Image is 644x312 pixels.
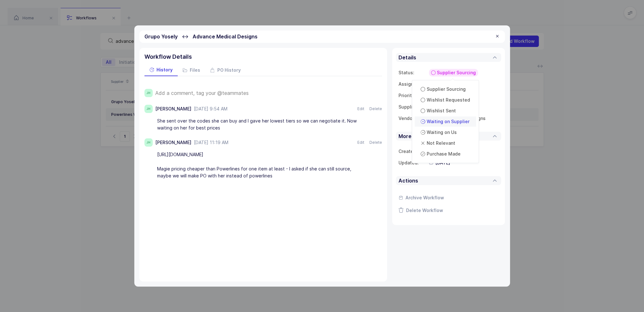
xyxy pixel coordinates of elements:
[155,140,191,145] div: [PERSON_NAME]
[194,140,228,145] span: [DATE] 11:19 AM
[399,67,424,78] td: Status:
[156,68,173,72] span: History
[399,129,423,144] div: More info
[427,86,466,92] span: Supplier Sourcing
[399,101,424,113] td: Supplier:
[396,176,501,185] div: Actions
[144,53,192,61] span: Workflow Details
[427,140,455,146] span: Not Relevant
[357,107,364,111] button: Edit
[427,129,457,136] span: Waiting on Us
[427,108,456,114] span: Wishlist Sent
[437,70,476,76] span: Supplier Sourcing
[427,97,470,103] span: Wishlist Requested
[396,132,501,141] div: More info
[217,68,241,72] span: PO History
[144,89,153,97] span: JH
[399,205,443,216] button: Delete Workflow
[144,138,153,147] span: JH
[427,118,469,125] span: Waiting on Supplier
[399,173,418,188] div: Actions
[369,140,382,145] button: Delete
[399,78,424,90] td: Assignee:
[396,185,501,221] div: Actions
[190,68,200,72] span: Files
[182,33,188,40] span: ↔
[193,33,258,40] span: Advance Medical Designs
[144,33,178,40] span: Grupo Yosely
[396,62,501,129] div: Details
[399,113,424,124] td: Vendor:
[429,69,478,76] div: Supplier Sourcing
[357,140,364,145] button: Edit
[194,106,227,111] span: [DATE] 9:54 AM
[399,90,424,101] td: Priority:
[399,146,424,157] td: Created:
[399,157,424,169] td: Updated:
[396,141,501,174] div: More info
[427,151,461,157] span: Purchase Made
[144,105,153,113] span: JH
[369,107,382,111] button: Delete
[155,106,191,111] div: [PERSON_NAME]
[396,53,501,62] div: Details
[399,50,416,65] div: Details
[155,90,249,96] span: Add a comment, tag your @teammates
[157,116,363,133] div: She sent over the codes she can buy and I gave her lowest tiers so we can negotiate it. Now waiti...
[157,149,363,181] div: [URL][DOMAIN_NAME] Magie pricing cheaper than Powerlines for one item at least - I asked if she c...
[399,193,444,203] button: Archive Workflow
